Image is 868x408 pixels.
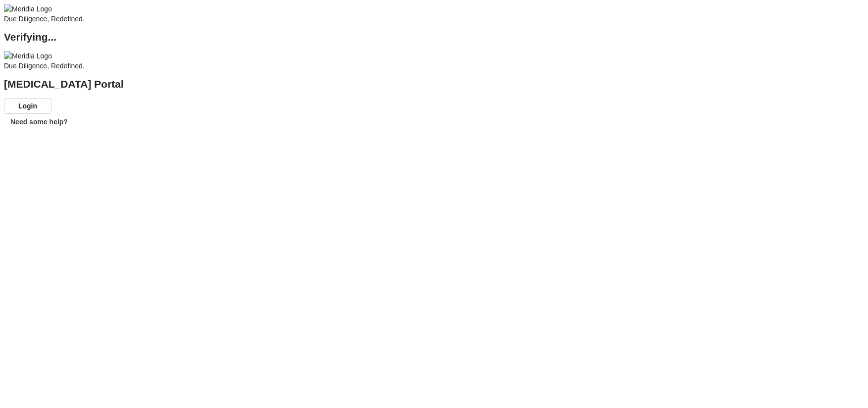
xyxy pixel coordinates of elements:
span: Due Diligence, Redefined. [4,62,85,70]
button: Need some help? [4,114,74,130]
img: Meridia Logo [4,4,52,14]
h2: Verifying... [4,32,864,42]
button: Login [4,98,51,114]
img: Meridia Logo [4,51,52,61]
span: Due Diligence, Redefined. [4,15,85,23]
h2: [MEDICAL_DATA] Portal [4,79,864,89]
